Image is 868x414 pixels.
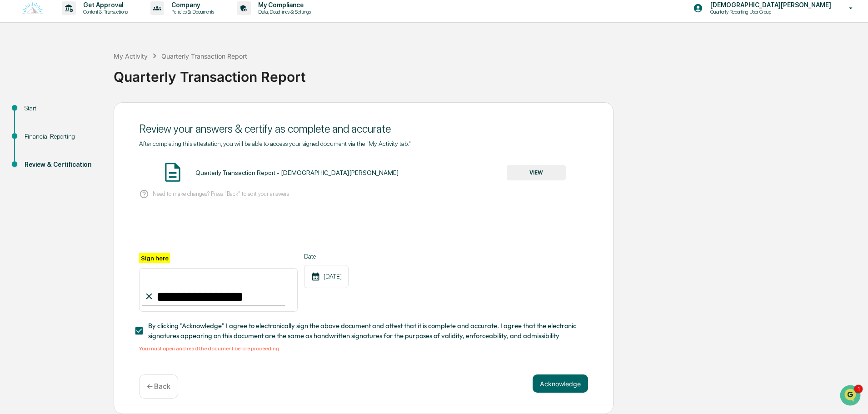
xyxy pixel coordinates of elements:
p: ← Back [147,382,170,391]
span: [PERSON_NAME] [28,124,74,131]
a: 🖐️Preclearance [5,158,62,174]
div: My Activity [114,52,148,60]
p: Content & Transactions [76,9,132,15]
a: Powered byPylon [64,200,110,208]
span: Preclearance [18,161,59,170]
div: Financial Reporting [25,132,99,141]
div: 🔎 [9,180,16,187]
p: Need to make changes? Press "Back" to edit your answers [153,190,289,197]
div: [DATE] [304,265,349,288]
button: Acknowledge [533,374,588,393]
span: • [75,124,79,131]
p: Data, Deadlines & Settings [251,9,315,15]
span: [DATE] [80,124,99,131]
p: Quarterly Reporting User Group [703,9,792,15]
div: Quarterly Transaction Report [161,52,247,60]
iframe: Open customer support [839,384,863,409]
p: Policies & Documents [164,9,219,15]
span: Pylon [90,201,110,208]
label: Date [304,253,349,260]
div: Start [25,104,99,113]
div: We're available if you need us! [31,79,115,86]
p: Get Approval [76,1,132,9]
div: Review & Certification [25,160,99,170]
div: Review your answers & certify as complete and accurate [139,122,588,135]
div: Quarterly Transaction Report [114,61,863,85]
img: Document Icon [161,161,184,184]
img: 1746055101610-c473b297-6a78-478c-a979-82029cc54cd1 [18,124,25,131]
div: Quarterly Transaction Report - [DEMOGRAPHIC_DATA][PERSON_NAME] [195,169,399,176]
a: 🗄️Attestations [62,158,116,174]
p: My Compliance [251,1,315,9]
img: Cameron Burns [9,115,24,130]
p: Company [164,1,219,9]
div: 🖐️ [9,162,16,170]
span: After completing this attestation, you will be able to access your signed document via the "My Ac... [139,140,411,147]
a: 🔎Data Lookup [5,175,61,191]
button: Start new chat [155,72,165,83]
label: Sign here [139,253,170,263]
div: Past conversations [9,101,61,108]
p: [DEMOGRAPHIC_DATA][PERSON_NAME] [703,1,836,9]
img: 1746055101610-c473b297-6a78-478c-a979-82029cc54cd1 [9,70,25,86]
div: Start new chat [31,70,149,79]
button: VIEW [507,165,566,180]
span: Data Lookup [18,179,57,188]
p: How can we help? [9,19,165,34]
span: Attestations [75,161,113,170]
span: By clicking "Acknowledge" I agree to electronically sign the above document and attest that it is... [148,321,581,341]
img: logo [22,2,44,15]
div: You must open and read the document before proceeding. [139,345,588,352]
div: 🗄️ [66,162,73,170]
button: See all [141,99,165,110]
